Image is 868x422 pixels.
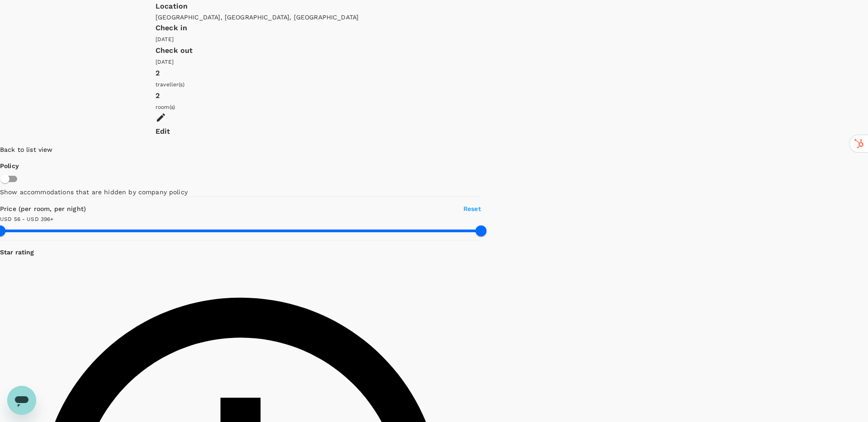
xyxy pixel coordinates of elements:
[156,59,174,65] span: [DATE]
[156,81,184,88] span: traveller(s)
[463,205,481,212] span: Reset
[156,67,712,80] div: 2
[156,104,175,110] span: room(s)
[156,13,712,22] div: [GEOGRAPHIC_DATA], [GEOGRAPHIC_DATA], [GEOGRAPHIC_DATA]
[156,89,712,102] div: 2
[7,386,36,415] iframe: Button to launch messaging window
[156,36,174,42] span: [DATE]
[156,125,712,138] div: Edit
[156,22,712,34] div: Check in
[156,44,712,57] div: Check out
